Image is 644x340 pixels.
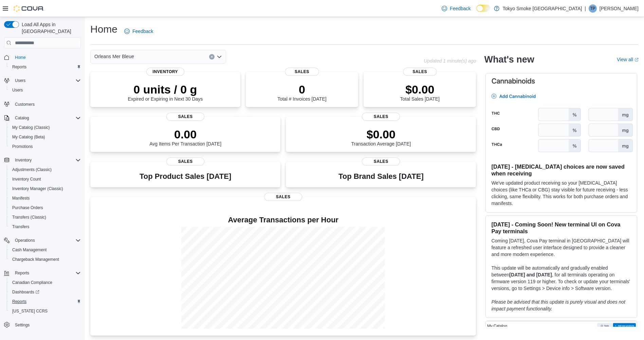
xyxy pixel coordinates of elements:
[209,54,215,60] button: Clear input
[10,288,81,296] span: Dashboards
[10,288,42,296] a: Dashboards
[122,24,156,38] a: Feedback
[634,58,639,62] svg: External link
[351,128,411,141] p: $0.00
[351,128,411,147] div: Transaction Average [DATE]
[7,62,84,72] button: Reports
[7,203,84,213] button: Purchase Orders
[1,155,84,165] button: Inventory
[10,297,29,306] a: Reports
[491,265,631,292] p: This update will be automatically and gradually enabled between , for all terminals operating on ...
[439,2,473,15] a: Feedback
[12,269,32,277] button: Reports
[15,55,26,60] span: Home
[7,245,84,255] button: Cash Management
[15,238,35,243] span: Operations
[7,174,84,184] button: Inventory Count
[12,100,81,108] span: Customers
[12,64,26,70] span: Reports
[12,156,81,164] span: Inventory
[12,186,63,191] span: Inventory Manager (Classic)
[491,163,631,177] h3: [DATE] - [MEDICAL_DATA] choices are now saved when receiving
[10,307,81,315] span: Washington CCRS
[146,68,184,76] span: Inventory
[10,142,36,151] a: Promotions
[12,236,81,244] span: Operations
[12,299,26,304] span: Reports
[10,246,81,254] span: Cash Management
[7,287,84,297] a: Dashboards
[1,76,84,85] button: Users
[12,156,34,164] button: Inventory
[491,299,625,311] em: Please be advised that this update is purely visual and does not impact payment functionality.
[12,215,46,220] span: Transfers (Classic)
[403,68,437,76] span: Sales
[10,255,81,263] span: Chargeback Management
[7,165,84,174] button: Adjustments (Classic)
[19,21,81,35] span: Load All Apps in [GEOGRAPHIC_DATA]
[362,157,400,166] span: Sales
[128,83,203,96] p: 0 units / 0 g
[491,237,631,258] p: Coming [DATE], Cova Pay terminal in [GEOGRAPHIC_DATA] will feature a refreshed user interface des...
[10,204,46,212] a: Purchase Orders
[10,166,54,174] a: Adjustments (Classic)
[10,133,81,141] span: My Catalog (Beta)
[7,142,84,151] button: Promotions
[12,205,43,210] span: Purchase Orders
[96,216,471,224] h4: Average Transactions per Hour
[1,113,84,123] button: Catalog
[10,278,55,287] a: Canadian Compliance
[7,123,84,132] button: My Catalog (Classic)
[10,123,53,132] a: My Catalog (Classic)
[217,54,222,60] button: Open list of options
[585,4,586,13] p: |
[10,278,81,287] span: Canadian Compliance
[12,321,32,329] a: Settings
[7,278,84,287] button: Canadian Compliance
[12,144,33,149] span: Promotions
[10,175,81,183] span: Inventory Count
[12,247,47,253] span: Cash Management
[15,102,35,107] span: Customers
[1,268,84,278] button: Reports
[10,63,81,71] span: Reports
[10,223,81,231] span: Transfers
[503,4,582,13] p: Tokyo Smoke [GEOGRAPHIC_DATA]
[10,63,29,71] a: Reports
[450,5,471,12] span: Feedback
[12,87,23,93] span: Users
[1,236,84,245] button: Operations
[12,114,81,122] span: Catalog
[7,306,84,316] button: [US_STATE] CCRS
[10,194,81,202] span: Manifests
[149,128,221,147] div: Avg Items Per Transaction [DATE]
[149,128,221,141] p: 0.00
[12,236,38,244] button: Operations
[600,4,639,13] p: [PERSON_NAME]
[12,308,48,314] span: [US_STATE] CCRS
[128,83,203,102] div: Expired or Expiring in Next 30 Days
[15,322,30,328] span: Settings
[12,257,59,262] span: Chargeback Management
[10,175,44,183] a: Inventory Count
[10,86,81,94] span: Users
[491,180,631,207] p: We've updated product receiving so your [MEDICAL_DATA] choices (like THCa or CBG) stay visible fo...
[400,83,440,96] p: $0.00
[10,86,25,94] a: Users
[12,289,39,295] span: Dashboards
[264,193,302,201] span: Sales
[12,53,81,62] span: Home
[10,142,81,151] span: Promotions
[10,246,49,254] a: Cash Management
[509,272,552,277] strong: [DATE] and [DATE]
[484,54,534,65] h2: What's new
[10,255,62,263] a: Chargeback Management
[12,167,52,172] span: Adjustments (Classic)
[476,5,491,12] input: Dark Mode
[7,297,84,306] button: Reports
[10,223,32,231] a: Transfers
[7,132,84,142] button: My Catalog (Beta)
[10,297,81,306] span: Reports
[1,99,84,109] button: Customers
